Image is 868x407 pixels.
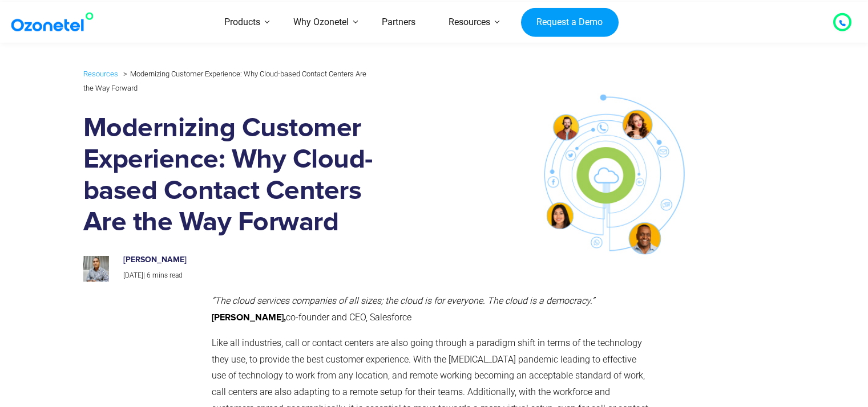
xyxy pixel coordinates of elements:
[152,271,183,279] span: mins read
[432,2,507,43] a: Resources
[83,113,376,238] h1: Modernizing Customer Experience: Why Cloud-based Contact Centers Are the Way Forward
[123,255,364,265] h6: [PERSON_NAME]
[83,67,118,80] a: Resources
[277,2,365,43] a: Why Ozonetel
[123,271,143,279] span: [DATE]
[83,256,109,282] img: prashanth-kancherla_avatar-200x200.jpeg
[123,270,364,282] p: |
[212,295,595,306] em: “The cloud services companies of all sizes; the cloud is for everyone. The cloud is a democracy.”
[212,293,652,326] p: co-founder and CEO, Salesforce
[147,271,151,279] span: 6
[521,7,619,37] a: Request a Demo
[212,313,286,322] strong: [PERSON_NAME],
[208,2,277,43] a: Products
[83,67,366,92] li: Modernizing Customer Experience: Why Cloud-based Contact Centers Are the Way Forward
[365,2,432,43] a: Partners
